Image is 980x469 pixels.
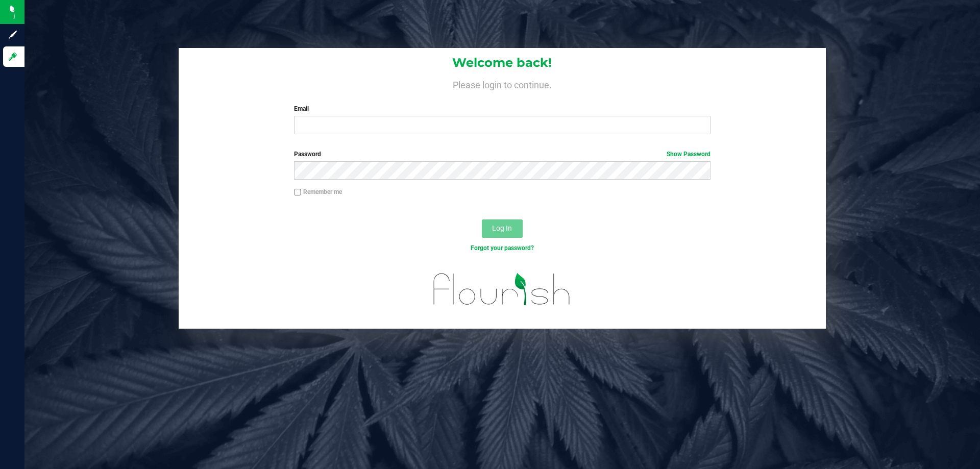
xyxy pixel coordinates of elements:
[294,189,301,196] input: Remember me
[294,151,321,158] span: Password
[492,224,512,232] span: Log In
[8,52,18,62] inline-svg: Log in
[8,30,18,40] inline-svg: Sign up
[294,104,710,113] label: Email
[179,78,826,90] h4: Please login to continue.
[179,56,826,69] h1: Welcome back!
[667,151,710,158] a: Show Password
[471,244,534,252] a: Forgot your password?
[294,187,342,196] label: Remember me
[421,263,583,315] img: flourish_logo.svg
[482,219,523,238] button: Log In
